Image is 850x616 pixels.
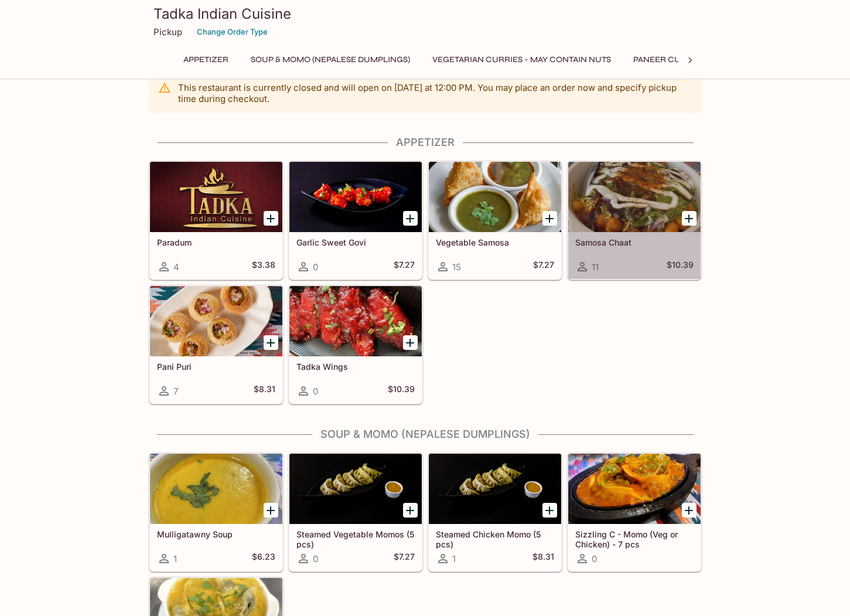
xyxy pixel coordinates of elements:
[264,335,278,350] button: Add Pani Puri
[153,5,697,23] h3: Tadka Indian Cuisine
[313,553,318,564] span: 0
[289,162,422,232] div: Garlic Sweet Govi
[150,162,282,232] div: Paradum
[542,503,557,518] button: Add Steamed Chicken Momo (5 pcs)
[173,386,178,397] span: 7
[568,454,701,524] div: Sizzling C - Momo (Veg or Chicken) - 7 pcs
[667,260,694,274] h5: $10.39
[533,260,554,274] h5: $7.27
[313,386,318,397] span: 0
[592,261,599,273] span: 11
[428,453,562,571] a: Steamed Chicken Momo (5 pcs)1$8.31
[289,454,422,524] div: Steamed Vegetable Momos (5 pcs)
[575,237,694,247] h5: Samosa Chaat
[429,454,561,524] div: Steamed Chicken Momo (5 pcs)
[244,52,417,68] button: Soup & Momo (Nepalese Dumplings)
[252,552,275,566] h5: $6.23
[394,260,415,274] h5: $7.27
[192,23,273,41] button: Change Order Type
[296,362,415,372] h5: Tadka Wings
[149,453,283,571] a: Mulligatawny Soup1$6.23
[313,261,318,273] span: 0
[436,529,554,549] h5: Steamed Chicken Momo (5 pcs)
[149,161,283,280] a: Paradum4$3.38
[436,237,554,247] h5: Vegetable Samosa
[429,162,561,232] div: Vegetable Samosa
[150,454,282,524] div: Mulligatawny Soup
[177,52,235,68] button: Appetizer
[542,211,557,226] button: Add Vegetable Samosa
[568,162,701,232] div: Samosa Chaat
[452,261,461,273] span: 15
[388,384,415,398] h5: $10.39
[150,286,282,356] div: Pani Puri
[296,529,415,549] h5: Steamed Vegetable Momos (5 pcs)
[173,261,179,273] span: 4
[264,211,278,226] button: Add Paradum
[296,237,415,247] h5: Garlic Sweet Govi
[452,553,456,564] span: 1
[428,161,562,280] a: Vegetable Samosa15$7.27
[426,52,617,68] button: Vegetarian Curries - may contain nuts
[178,82,692,104] p: This restaurant is currently closed and will open on [DATE] at 12:00 PM . You may place an order ...
[532,552,554,566] h5: $8.31
[289,285,422,404] a: Tadka Wings0$10.39
[682,503,697,518] button: Add Sizzling C - Momo (Veg or Chicken) - 7 pcs
[592,553,597,564] span: 0
[403,211,418,226] button: Add Garlic Sweet Govi
[252,260,275,274] h5: $3.38
[157,529,275,539] h5: Mulligatawny Soup
[173,553,177,564] span: 1
[575,529,694,549] h5: Sizzling C - Momo (Veg or Chicken) - 7 pcs
[403,335,418,350] button: Add Tadka Wings
[157,237,275,247] h5: Paradum
[394,552,415,566] h5: $7.27
[289,453,422,571] a: Steamed Vegetable Momos (5 pcs)0$7.27
[149,428,702,441] h4: Soup & Momo (Nepalese Dumplings)
[254,384,275,398] h5: $8.31
[289,161,422,280] a: Garlic Sweet Govi0$7.27
[403,503,418,518] button: Add Steamed Vegetable Momos (5 pcs)
[149,285,283,404] a: Pani Puri7$8.31
[568,453,701,571] a: Sizzling C - Momo (Veg or Chicken) - 7 pcs0
[149,136,702,149] h4: Appetizer
[153,26,182,38] p: Pickup
[157,362,275,372] h5: Pani Puri
[627,52,711,68] button: Paneer Curries
[289,286,422,356] div: Tadka Wings
[568,161,701,280] a: Samosa Chaat11$10.39
[264,503,278,518] button: Add Mulligatawny Soup
[682,211,697,226] button: Add Samosa Chaat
